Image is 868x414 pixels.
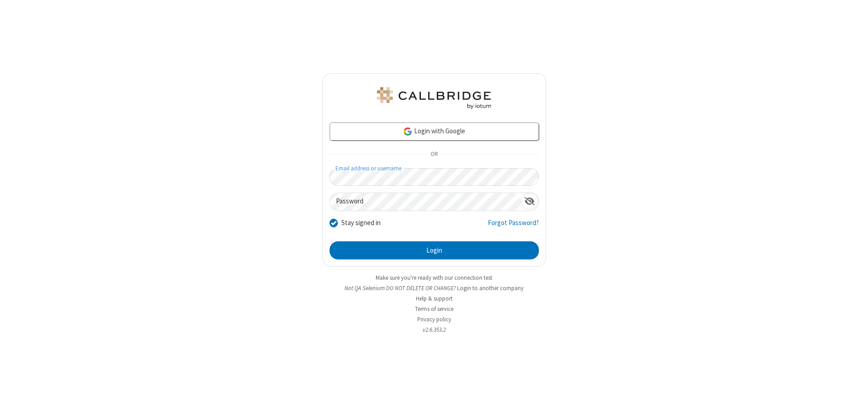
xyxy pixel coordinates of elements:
button: Login [330,241,539,259]
li: v2.6.353.2 [322,325,546,334]
img: google-icon.png [403,127,413,136]
label: Stay signed in [341,218,381,228]
a: Forgot Password? [488,218,539,235]
a: Make sure you're ready with our connection test [376,274,492,282]
img: QA Selenium DO NOT DELETE OR CHANGE [375,87,493,109]
input: Password [330,193,521,211]
a: Login with Google [330,122,539,141]
input: Email address or username [330,168,539,186]
span: OR [427,148,441,161]
a: Help & support [416,295,453,302]
a: Terms of service [415,305,453,313]
button: Login to another company [457,284,524,292]
div: Show password [521,193,538,210]
a: Privacy policy [417,315,451,323]
li: Not QA Selenium DO NOT DELETE OR CHANGE? [322,284,546,292]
